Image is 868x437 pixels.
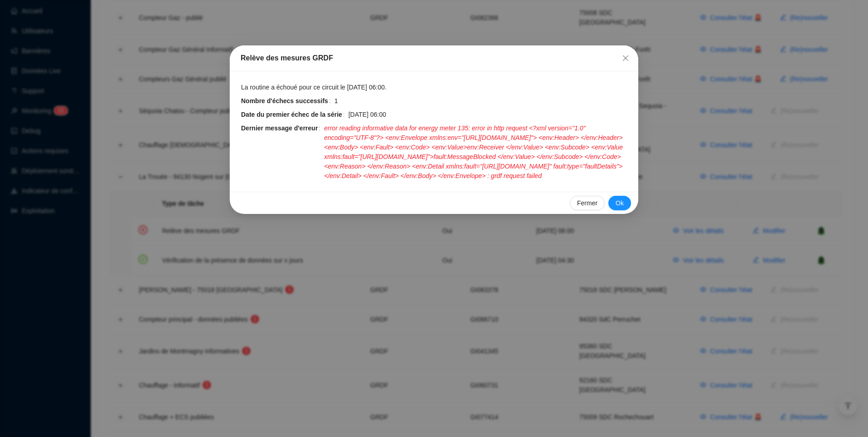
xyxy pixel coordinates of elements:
button: Close [618,51,633,65]
span: [DATE] 06:00 [348,110,386,119]
span: Fermer [577,199,597,208]
span: close [622,55,629,62]
span: Ok [616,199,624,208]
span: Fermer [618,55,633,62]
button: Fermer [570,196,605,210]
strong: Nombre d'échecs successifs [241,97,328,104]
button: Ok [608,196,631,210]
span: La routine a échoué pour ce circuit le [DATE] 06:00. [241,83,386,92]
div: Relève des mesures GRDF [241,53,627,64]
strong: Dernier message d'erreur [241,124,318,132]
span: 1 [335,96,338,106]
strong: Date du premier échec de la série [241,111,342,118]
span: error reading informative data for energy meter 135: error in http request <?xml version="1.0" en... [324,124,627,181]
